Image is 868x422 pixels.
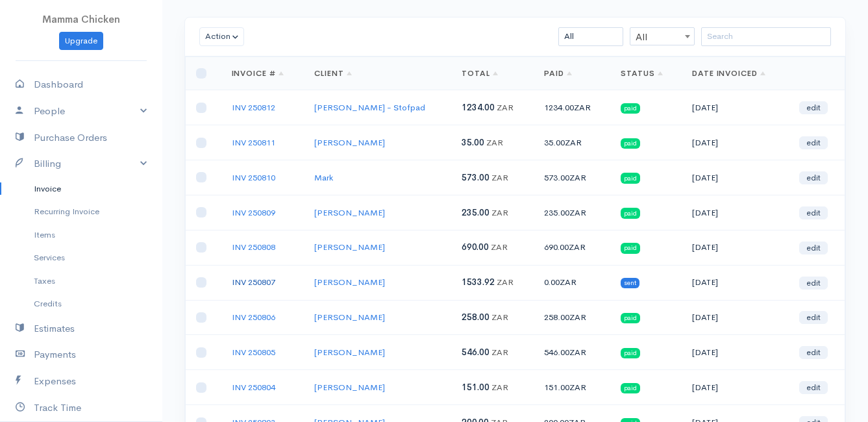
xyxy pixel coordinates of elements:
[491,172,508,183] span: ZAR
[799,171,828,184] a: edit
[534,335,610,370] td: 546.00
[574,102,591,113] span: ZAR
[232,382,275,393] a: INV 250804
[534,230,610,265] td: 690.00
[569,382,586,393] span: ZAR
[682,265,789,300] td: [DATE]
[59,32,103,51] a: Upgrade
[799,311,828,324] a: edit
[799,101,828,114] a: edit
[314,312,385,323] a: [PERSON_NAME]
[232,312,275,323] a: INV 250806
[232,277,275,288] a: INV 250807
[692,68,765,79] a: Date Invoiced
[682,125,789,160] td: [DATE]
[462,137,484,148] span: 35.00
[799,381,828,394] a: edit
[682,335,789,370] td: [DATE]
[314,172,333,183] a: Mark
[701,27,831,46] input: Search
[682,90,789,125] td: [DATE]
[534,90,610,125] td: 1234.00
[462,102,495,113] span: 1234.00
[232,172,275,183] a: INV 250810
[565,137,582,148] span: ZAR
[569,242,586,253] span: ZAR
[314,382,385,393] a: [PERSON_NAME]
[462,68,498,79] a: Total
[621,313,640,323] span: paid
[569,312,586,323] span: ZAR
[314,347,385,358] a: [PERSON_NAME]
[621,348,640,358] span: paid
[462,312,490,323] span: 258.00
[497,102,514,113] span: ZAR
[534,300,610,335] td: 258.00
[462,207,490,218] span: 235.00
[799,136,828,149] a: edit
[314,242,385,253] a: [PERSON_NAME]
[534,195,610,230] td: 235.00
[621,103,640,114] span: paid
[232,102,275,113] a: INV 250812
[491,242,508,253] span: ZAR
[799,242,828,254] a: edit
[491,312,508,323] span: ZAR
[534,265,610,300] td: 0.00
[621,68,663,79] a: Status
[491,382,508,393] span: ZAR
[621,138,640,149] span: paid
[682,230,789,265] td: [DATE]
[799,346,828,359] a: edit
[630,27,695,45] span: All
[621,243,640,253] span: paid
[232,137,275,148] a: INV 250811
[682,195,789,230] td: [DATE]
[462,172,490,183] span: 573.00
[491,347,508,358] span: ZAR
[232,347,275,358] a: INV 250805
[314,68,352,79] a: Client
[569,172,586,183] span: ZAR
[569,347,586,358] span: ZAR
[569,207,586,218] span: ZAR
[314,277,385,288] a: [PERSON_NAME]
[199,27,244,46] button: Action
[232,68,284,79] a: Invoice #
[314,137,385,148] a: [PERSON_NAME]
[42,13,120,25] span: Mamma Chicken
[462,347,490,358] span: 546.00
[682,370,789,405] td: [DATE]
[534,160,610,195] td: 573.00
[621,278,639,288] span: sent
[462,382,490,393] span: 151.00
[314,102,425,113] a: [PERSON_NAME] - Stofpad
[621,173,640,183] span: paid
[799,206,828,219] a: edit
[682,300,789,335] td: [DATE]
[799,277,828,290] a: edit
[486,137,503,148] span: ZAR
[491,207,508,218] span: ZAR
[497,277,514,288] span: ZAR
[232,207,275,218] a: INV 250809
[314,207,385,218] a: [PERSON_NAME]
[534,370,610,405] td: 151.00
[630,28,694,46] span: All
[682,160,789,195] td: [DATE]
[534,125,610,160] td: 35.00
[621,383,640,393] span: paid
[462,277,495,288] span: 1533.92
[560,277,577,288] span: ZAR
[621,208,640,218] span: paid
[462,242,489,253] span: 690.00
[544,68,572,79] a: Paid
[232,242,275,253] a: INV 250808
